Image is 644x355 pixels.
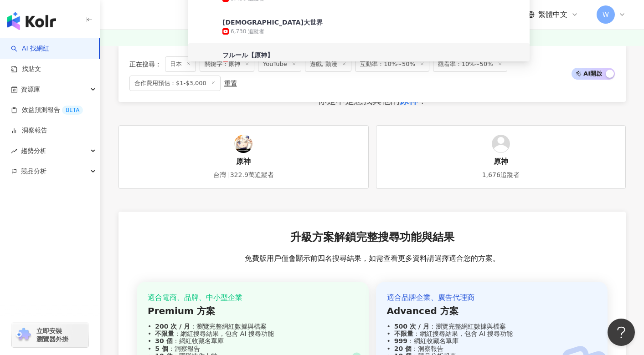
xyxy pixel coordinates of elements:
img: KOL Avatar [197,51,216,69]
div: ：洞察報告 [148,345,358,352]
div: ：網紅收藏名單庫 [387,337,597,345]
strong: 30 個 [155,337,172,345]
div: ：瀏覽完整網紅數據與檔案 [148,323,358,330]
div: 重置 [224,80,237,87]
strong: 不限量 [394,330,413,337]
span: 繁體中文 [538,10,567,20]
div: 台灣 [213,171,226,180]
span: 免費版用戶僅會顯示前四名搜尋結果，如需查看更多資料請選擇適合您的方案。 [245,254,500,264]
div: ：網紅收藏名單庫 [148,337,358,345]
strong: 200 次 / 月 [155,323,190,330]
span: 趨勢分析 [21,141,46,161]
div: フルール【原神】 [222,51,273,60]
span: 遊戲, 動漫 [305,56,351,72]
div: 原神 [236,157,251,167]
a: KOL Avatar原神台灣322.9萬追蹤者 [118,125,369,189]
strong: 999 [394,337,407,345]
strong: 500 次 / 月 [394,323,429,330]
strong: 20 個 [394,345,412,352]
span: YouTube [258,56,301,72]
strong: 5 個 [155,345,168,352]
span: 競品分析 [21,161,46,182]
div: 適合品牌企業、廣告代理商 [387,293,597,303]
iframe: Help Scout Beacon - Open [608,319,635,346]
strong: 不限量 [155,330,174,337]
div: Advanced 方案 [387,304,597,317]
a: searchAI 找網紅 [11,44,49,53]
span: rise [11,148,17,154]
a: 效益預測報告BETA [11,106,83,115]
a: 試用時間尚餘：1 天 14 時 19 分，前往升級！ [100,30,644,46]
div: ：洞察報告 [387,345,597,352]
div: 322.9萬追蹤者 [230,171,274,180]
div: Premium 方案 [148,304,358,317]
span: 合作費用預估：$1-$3,000 [129,76,221,91]
div: 1,676追蹤者 [482,171,520,180]
a: 找貼文 [11,65,41,74]
div: ：網紅搜尋結果，包含 AI 搜尋功能 [148,330,358,337]
a: KOL Avatar原神1,676追蹤者 [376,125,626,189]
a: chrome extension立即安裝 瀏覽器外掛 [12,323,88,347]
div: ：瀏覽完整網紅數據與檔案 [387,323,597,330]
div: 6,730 追蹤者 [231,28,264,35]
img: KOL Avatar [197,18,216,36]
span: 日本 [165,56,196,72]
span: 關鍵字：原神 [200,56,254,72]
span: 立即安裝 瀏覽器外掛 [36,327,68,343]
img: logo [7,12,56,30]
img: KOL Avatar [492,135,510,153]
span: 互動率：10%~50% [355,56,429,72]
a: 洞察報告 [11,126,47,135]
div: 適合電商、品牌、中小型企業 [148,293,358,303]
span: W [603,10,609,20]
div: [DEMOGRAPHIC_DATA]大世界 [222,18,323,27]
img: KOL Avatar [234,135,252,153]
div: ：網紅搜尋結果，包含 AI 搜尋功能 [387,330,597,337]
div: 原神 [494,157,508,167]
span: 正在搜尋 ： [129,61,161,68]
div: 5,150 追蹤者 [231,61,264,68]
span: 觀看率：10%~50% [433,56,507,72]
img: chrome extension [15,328,32,342]
span: 升級方案解鎖完整搜尋功能與結果 [290,230,454,245]
span: 資源庫 [21,79,40,100]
